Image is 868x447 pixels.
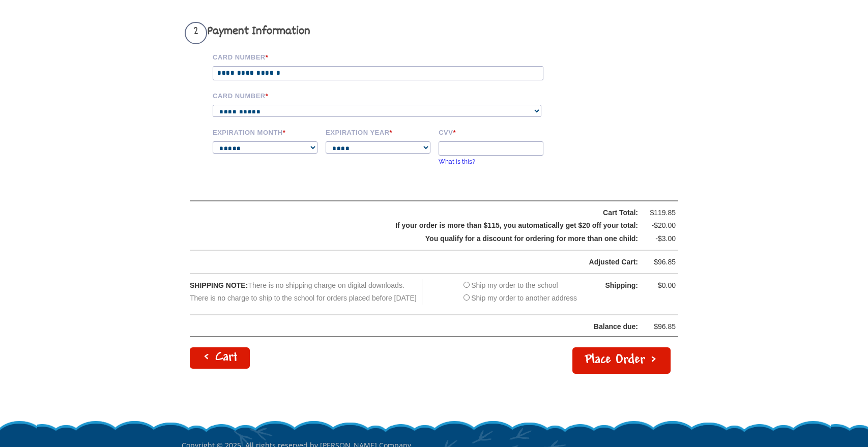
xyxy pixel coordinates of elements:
[213,52,559,61] label: Card Number
[190,279,422,305] div: There is no shipping charge on digital downloads. There is no charge to ship to the school for or...
[572,347,671,374] button: Place Order >
[213,91,559,100] label: Card Number
[439,127,544,136] label: CVV
[645,279,676,292] div: $0.00
[645,232,676,245] div: -$3.00
[190,281,248,289] span: SHIPPING NOTE:
[645,256,676,269] div: $96.85
[185,22,559,44] h3: Payment Information
[216,206,638,219] div: Cart Total:
[326,127,431,136] label: Expiration Year
[461,279,577,305] div: Ship my order to the school Ship my order to another address
[190,320,638,333] div: Balance due:
[216,256,638,269] div: Adjusted Cart:
[190,347,250,369] a: < Cart
[587,279,638,292] div: Shipping:
[645,320,676,333] div: $96.85
[216,219,638,232] div: If your order is more than $115, you automatically get $20 off your total:
[645,206,676,219] div: $119.85
[213,127,319,136] label: Expiration Month
[645,219,676,232] div: -$20.00
[439,158,475,165] a: What is this?
[185,22,207,44] span: 2
[216,232,638,245] div: You qualify for a discount for ordering for more than one child:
